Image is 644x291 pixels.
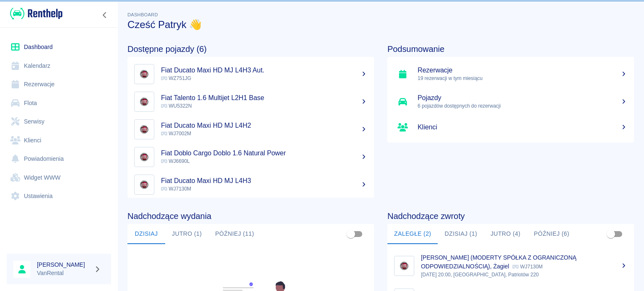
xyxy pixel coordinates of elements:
h4: Nadchodzące zwroty [387,211,634,221]
a: Rezerwacje [7,75,111,94]
a: Kalendarz [7,57,111,75]
img: Image [136,66,152,82]
a: ImageFiat Doblo Cargo Doblo 1.6 Natural Power WJ6690L [127,143,374,171]
h3: Cześć Patryk 👋 [127,19,634,31]
h4: Nadchodzące wydania [127,211,374,221]
a: Dashboard [7,38,111,57]
button: Później (6) [527,224,576,244]
a: Pojazdy6 pojazdów dostępnych do rezerwacji [387,88,634,116]
img: Image [396,258,412,274]
a: ImageFiat Ducato Maxi HD MJ L4H2 WJ7002M [127,116,374,143]
a: ImageFiat Ducato Maxi HD MJ L4H3 WJ7130M [127,171,374,198]
a: Rezerwacje19 rezerwacji w tym miesiącu [387,60,634,88]
p: [PERSON_NAME] (MODERTY SPÓŁKA Z OGRANICZONĄ ODPOWIEDZIALNOŚCIĄ), Żagiel [421,254,576,270]
h6: [PERSON_NAME] [37,260,91,269]
p: [DATE] 20:00, [GEOGRAPHIC_DATA], Patriotów 220 [421,271,627,278]
a: Powiadomienia [7,149,111,168]
span: WJ6690L [161,158,190,164]
span: WJ7002M [161,131,191,136]
button: Później (11) [208,224,261,244]
img: Image [136,121,152,137]
a: Serwisy [7,112,111,131]
a: Widget WWW [7,168,111,187]
button: Dzisiaj [127,224,165,244]
span: Pokaż przypisane tylko do mnie [343,226,359,242]
button: Zaległe (2) [387,224,438,244]
span: WZ751JG [161,75,191,81]
p: 19 rezerwacji w tym miesiącu [418,75,627,82]
button: Jutro (4) [484,224,527,244]
h5: Fiat Ducato Maxi HD MJ L4H2 [161,121,367,130]
a: ImageFiat Ducato Maxi HD MJ L4H3 Aut. WZ751JG [127,60,374,88]
button: Zwiń nawigację [99,10,111,21]
h5: Fiat Talento 1.6 Multijet L2H1 Base [161,94,367,102]
span: WJ7130M [161,186,191,192]
a: Ustawienia [7,187,111,206]
p: WJ7130M [512,264,543,270]
img: Image [136,177,152,193]
a: Renthelp logo [7,7,62,21]
img: Image [136,149,152,165]
h5: Fiat Doblo Cargo Doblo 1.6 Natural Power [161,149,367,157]
a: Klienci [7,131,111,150]
h5: Rezerwacje [418,66,627,75]
span: WU5322N [161,103,192,109]
a: Klienci [387,116,634,139]
h5: Fiat Ducato Maxi HD MJ L4H3 [161,177,367,185]
a: Flota [7,94,111,113]
a: ImageFiat Talento 1.6 Multijet L2H1 Base WU5322N [127,88,374,116]
button: Dzisiaj (1) [438,224,484,244]
a: Image[PERSON_NAME] (MODERTY SPÓŁKA Z OGRANICZONĄ ODPOWIEDZIALNOŚCIĄ), Żagiel WJ7130M[DATE] 20:00,... [387,247,634,284]
h5: Klienci [418,123,627,131]
h5: Fiat Ducato Maxi HD MJ L4H3 Aut. [161,66,367,75]
img: Image [136,94,152,110]
p: 6 pojazdów dostępnych do rezerwacji [418,102,627,110]
h4: Podsumowanie [387,44,634,54]
span: Pokaż przypisane tylko do mnie [603,226,619,242]
span: Dashboard [127,12,158,17]
img: Renthelp logo [10,7,62,21]
button: Jutro (1) [165,224,208,244]
h5: Pojazdy [418,94,627,102]
h4: Dostępne pojazdy (6) [127,44,374,54]
p: VanRental [37,269,91,278]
